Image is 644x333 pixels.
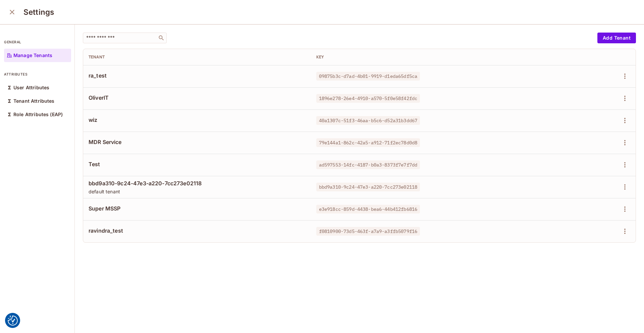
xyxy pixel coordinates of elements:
span: bbd9a310-9c24-47e3-a220-7cc273e02118 [89,180,306,187]
p: Manage Tenants [13,53,52,58]
span: 79e144a1-862c-42a5-a912-71f2ec78d0d8 [316,138,420,147]
img: Revisit consent button [8,316,18,326]
span: f0810900-73d5-463f-a7a9-a3ffb5079f16 [316,227,420,236]
button: Add Tenant [597,33,636,43]
p: general [4,39,71,45]
button: Consent Preferences [8,316,18,326]
span: ad597553-14fc-4187-b0a3-8373f7e7f7dd [316,160,420,169]
span: bbd9a310-9c24-47e3-a220-7cc273e02118 [316,183,420,191]
span: ravindra_test [89,227,306,234]
span: ra_test [89,72,306,79]
h3: Settings [23,7,54,17]
span: Test [89,160,306,168]
p: User Attributes [13,85,49,90]
span: wiz [89,116,306,124]
div: Tenant [89,54,306,60]
span: MDR Service [89,138,306,146]
span: 09875b3c-d7ad-4b01-9919-d1eda65df5ca [316,72,420,81]
span: Super MSSP [89,205,306,212]
span: 1896e278-26e4-4910-a570-5f0e58f42fdc [316,94,420,103]
div: Key [316,54,533,60]
p: attributes [4,72,71,77]
p: Role Attributes (EAP) [13,112,63,117]
span: default tenant [89,188,306,195]
p: Tenant Attributes [13,98,55,104]
span: e3e918cc-859d-4438-bea6-44b412fb6816 [316,205,420,213]
button: close [5,5,19,19]
span: 40a1307c-51f3-46aa-b5c6-d52a31b3dd67 [316,116,420,125]
span: OliverIT [89,94,306,101]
